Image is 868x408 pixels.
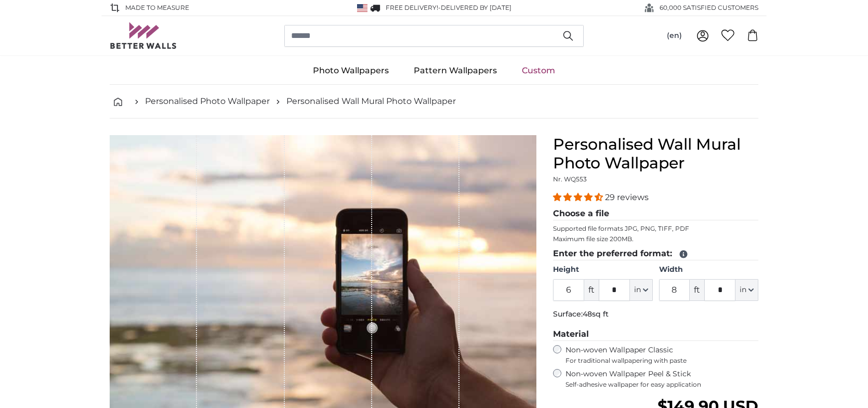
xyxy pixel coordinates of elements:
[630,279,653,301] button: in
[659,265,758,275] label: Width
[357,4,367,12] img: United States
[386,4,438,11] span: FREE delivery!
[553,235,758,243] p: Maximum file size 200MB.
[553,309,758,320] p: Surface:
[740,285,746,295] span: in
[735,279,758,301] button: in
[300,57,401,84] a: Photo Wallpapers
[509,57,568,84] a: Custom
[145,95,270,108] a: Personalised Photo Wallpaper
[286,95,456,108] a: Personalised Wall Mural Photo Wallpaper
[110,85,758,119] nav: breadcrumbs
[125,3,189,12] span: Made to Measure
[659,27,690,45] button: (en)
[584,279,599,301] span: ft
[553,265,652,275] label: Height
[110,22,177,49] img: Betterwalls
[660,3,758,12] span: 60,000 SATISFIED CUSTOMERS
[553,135,758,173] h1: Personalised Wall Mural Photo Wallpaper
[553,175,587,183] span: Nr. WQ553
[605,192,649,202] span: 29 reviews
[553,192,605,202] span: 4.34 stars
[583,309,609,319] span: 48sq ft
[553,247,758,260] legend: Enter the preferred format:
[553,207,758,220] legend: Choose a file
[565,369,758,389] label: Non-woven Wallpaper Peel & Stick
[441,4,511,11] span: Delivered by [DATE]
[565,380,758,389] span: Self-adhesive wallpaper for easy application
[401,57,509,84] a: Pattern Wallpapers
[634,285,641,295] span: in
[565,345,758,365] label: Non-woven Wallpaper Classic
[438,4,511,11] span: -
[553,328,758,341] legend: Material
[690,279,704,301] span: ft
[565,357,758,365] span: For traditional wallpapering with paste
[553,225,758,233] p: Supported file formats JPG, PNG, TIFF, PDF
